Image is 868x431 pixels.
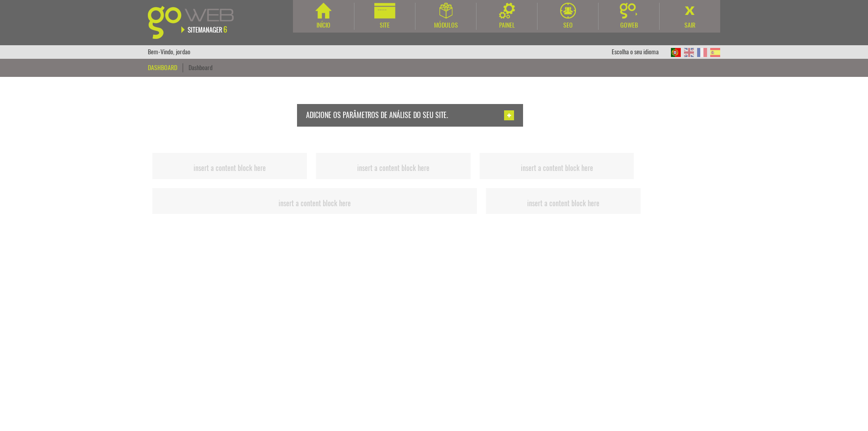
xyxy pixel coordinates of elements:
[293,21,354,30] div: Início
[612,45,668,59] div: Escolha o seu idioma
[660,21,720,30] div: Sair
[157,104,663,127] a: Adicione os parâmetros de análise do seu site. Adicionar
[620,3,638,19] img: Goweb
[560,3,576,19] img: SEO
[318,164,468,172] h2: insert a content block here
[504,110,514,120] img: Adicionar
[316,3,331,19] img: Início
[148,6,244,39] img: Goweb
[697,48,707,57] img: FR
[155,164,305,172] h2: insert a content block here
[682,3,698,19] img: Sair
[306,110,448,120] span: Adicione os parâmetros de análise do seu site.
[374,3,396,19] img: Site
[599,21,659,30] div: Goweb
[415,21,476,30] div: Módulos
[354,21,415,30] div: Site
[710,48,720,57] img: ES
[148,63,183,72] div: Dashboard
[482,164,632,172] h2: insert a content block here
[684,48,694,57] img: EN
[499,3,515,19] img: Painel
[488,199,638,208] h2: insert a content block here
[155,199,475,208] h2: insert a content block here
[476,21,537,30] div: Painel
[148,45,190,59] div: Bem-Vindo, jordao
[671,48,681,57] img: PT
[189,63,212,72] a: Dashboard
[439,3,453,19] img: Módulos
[538,21,598,30] div: SEO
